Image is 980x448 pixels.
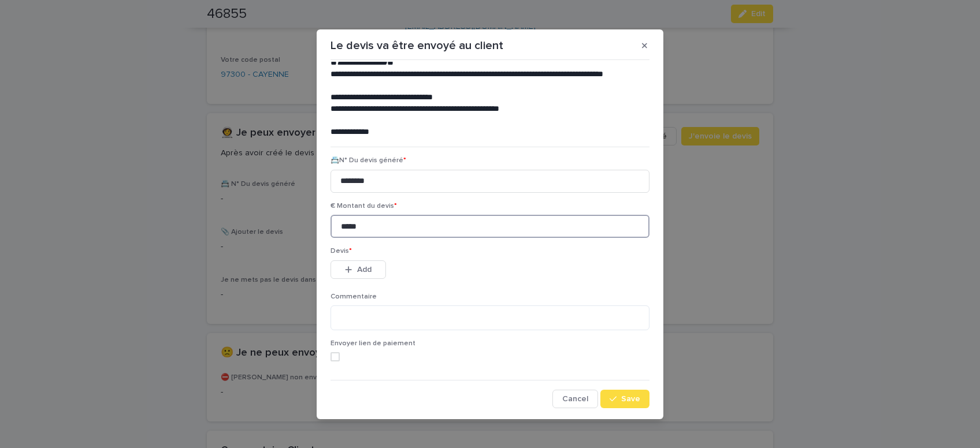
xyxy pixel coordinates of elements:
span: 📇N° Du devis généré [331,157,406,164]
span: Cancel [562,395,588,403]
button: Cancel [552,390,598,408]
button: Add [331,260,386,279]
p: Le devis va être envoyé au client [331,39,503,53]
span: Add [357,266,372,274]
span: € Montant du devis [331,203,397,210]
span: Envoyer lien de paiement [331,340,415,347]
button: Save [600,390,649,408]
span: Save [621,395,640,403]
span: Devis [331,248,352,255]
span: Commentaire [331,293,377,300]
